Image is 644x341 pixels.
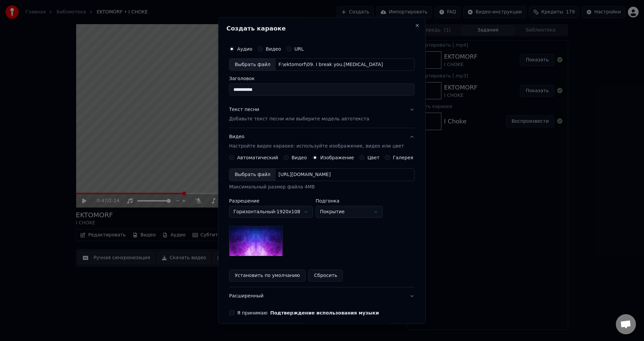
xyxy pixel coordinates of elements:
[291,156,307,160] label: Видео
[229,116,369,123] p: Добавьте текст песни или выберите модель автотекста
[229,184,415,191] div: Максимальный размер файла 4MB
[229,76,415,81] label: Заголовок
[237,47,252,51] label: Аудио
[270,311,379,316] button: Я принимаю
[229,134,404,150] div: Видео
[229,270,306,282] button: Установить по умолчанию
[309,270,343,282] button: Сбросить
[229,169,276,181] div: Выбрать файл
[229,143,404,150] p: Настройте видео караоке: используйте изображение, видео или цвет
[229,101,415,128] button: Текст песниДобавьте текст песни или выберите модель автотекста
[229,128,415,155] button: ВидеоНастройте видео караоке: используйте изображение, видео или цвет
[368,156,380,160] label: Цвет
[316,199,383,204] label: Подгонка
[229,288,415,305] button: Расширенный
[229,107,259,113] div: Текст песни
[226,25,417,32] h2: Создать караоке
[229,199,313,204] label: Разрешение
[320,156,354,160] label: Изображение
[229,59,276,71] div: Выбрать файл
[276,172,333,178] div: [URL][DOMAIN_NAME]
[294,47,304,51] label: URL
[237,311,379,316] label: Я принимаю
[393,156,414,160] label: Галерея
[237,156,278,160] label: Автоматический
[276,61,385,68] div: F:\ektomorf\09. I break you.[MEDICAL_DATA]
[229,155,415,287] div: ВидеоНастройте видео караоке: используйте изображение, видео или цвет
[266,47,281,51] label: Видео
